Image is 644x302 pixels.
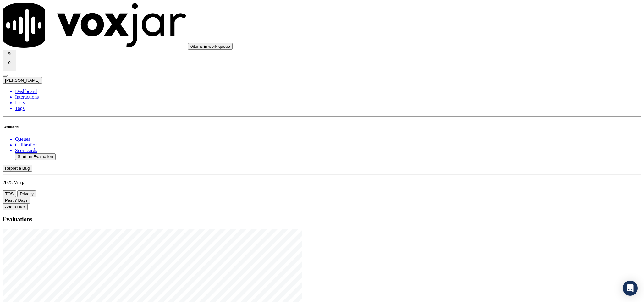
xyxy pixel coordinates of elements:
[3,190,16,197] button: TOS
[3,204,28,210] button: Add a filter
[5,51,14,70] button: 0
[15,89,641,94] a: Dashboard
[3,165,32,172] button: Report a Bug
[15,153,56,160] button: Start an Evaluation
[3,3,187,48] img: voxjar logo
[3,125,641,129] h6: Evaluations
[3,180,641,185] p: 2025 Voxjar
[188,43,233,50] button: 0items in work queue
[15,106,641,111] a: Tags
[15,142,641,148] a: Calibration
[17,190,36,197] button: Privacy
[15,148,641,153] a: Scorecards
[3,50,16,71] button: 0
[8,60,11,65] p: 0
[623,281,638,296] div: Open Intercom Messenger
[15,100,641,106] a: Lists
[3,77,42,84] button: [PERSON_NAME]
[3,197,30,204] button: Past 7 Days
[5,78,40,83] span: [PERSON_NAME]
[15,94,641,100] a: Interactions
[3,216,641,223] h3: Evaluations
[15,136,641,142] a: Queues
